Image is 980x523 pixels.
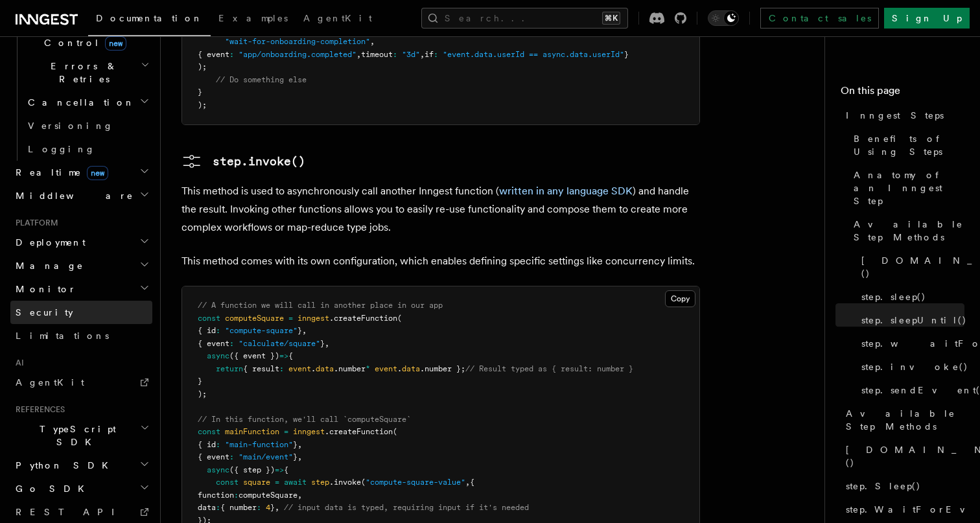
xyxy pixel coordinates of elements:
[275,465,284,474] span: =>
[10,184,152,207] button: Middleware
[239,491,297,500] span: computeSquare
[465,478,470,487] span: ,
[841,438,964,474] a: [DOMAIN_NAME]()
[856,249,964,285] a: [DOMAIN_NAME]()
[198,440,216,449] span: { id
[288,351,293,360] span: {
[370,37,375,46] span: ,
[16,331,109,341] span: Limitations
[420,50,425,59] span: ,
[465,364,633,373] span: // Result typed as { result: number }
[10,417,152,454] button: TypeScript SDK
[10,358,24,368] span: AI
[198,415,411,424] span: // In this function, we'll call `computeSquare`
[846,480,921,493] span: step.Sleep()
[105,36,126,51] span: new
[211,4,296,35] a: Examples
[198,452,229,461] span: { event
[10,454,152,477] button: Python SDK
[239,339,320,348] span: "calculate/square"
[841,104,964,127] a: Inngest Steps
[854,169,964,207] span: Anatomy of an Inngest Step
[198,427,220,436] span: const
[665,290,695,307] button: Copy
[434,50,438,59] span: :
[499,185,633,197] a: written in any language SDK
[181,151,305,172] a: step.invoke()
[854,218,964,244] span: Available Step Methods
[760,8,879,29] a: Contact sales
[181,182,700,237] p: This method is used to asynchronously call another Inngest function ( ) and handle the result. In...
[275,503,279,512] span: ,
[293,427,325,436] span: inngest
[10,423,140,448] span: TypeScript SDK
[28,121,113,131] span: Versioning
[28,144,95,154] span: Logging
[366,478,465,487] span: "compute-square-value"
[10,404,65,415] span: References
[356,50,361,59] span: ,
[198,50,229,59] span: { event
[23,18,152,54] button: Flow Controlnew
[239,50,356,59] span: "app/onboarding.completed"
[225,440,293,449] span: "main-function"
[848,163,964,213] a: Anatomy of an Inngest Step
[303,13,372,23] span: AgentKit
[216,326,220,335] span: :
[198,62,207,71] span: );
[848,213,964,249] a: Available Step Methods
[10,254,152,277] button: Manage
[239,452,293,461] span: "main/event"
[10,161,152,184] button: Realtimenew
[218,13,288,23] span: Examples
[325,427,393,436] span: .createFunction
[602,12,620,25] kbd: ⌘K
[397,314,402,323] span: (
[96,13,203,23] span: Documentation
[443,50,624,59] span: "event.data.userId == async.data.userId"
[856,332,964,355] a: step.waitForEvent()
[297,314,329,323] span: inngest
[10,166,108,179] span: Realtime
[856,378,964,402] a: step.sendEvent()
[861,290,926,303] span: step.sleep()
[23,114,152,137] a: Versioning
[846,407,964,433] span: Available Step Methods
[23,23,143,49] span: Flow Control
[216,478,239,487] span: const
[856,355,964,378] a: step.invoke()
[329,478,361,487] span: .invoke
[421,8,628,29] button: Search...⌘K
[297,440,302,449] span: ,
[207,465,229,474] span: async
[10,324,152,347] a: Limitations
[16,307,73,318] span: Security
[243,364,279,373] span: { result
[841,474,964,498] a: step.Sleep()
[216,75,307,84] span: // Do something else
[284,503,529,512] span: // input data is typed, requiring input if it's needed
[23,137,152,161] a: Logging
[420,364,465,373] span: .number };
[198,389,207,399] span: );
[198,377,202,386] span: }
[10,218,58,228] span: Platform
[288,364,311,373] span: event
[225,37,370,46] span: "wait-for-onboarding-completion"
[293,452,297,461] span: }
[279,364,284,373] span: :
[16,377,84,388] span: AgentKit
[297,491,302,500] span: ,
[393,50,397,59] span: :
[198,100,207,110] span: );
[23,54,152,91] button: Errors & Retries
[297,452,302,461] span: ,
[229,465,275,474] span: ({ step })
[216,364,243,373] span: return
[243,478,270,487] span: square
[284,465,288,474] span: {
[216,503,220,512] span: :
[402,364,420,373] span: data
[861,314,967,327] span: step.sleepUntil()
[10,231,152,254] button: Deployment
